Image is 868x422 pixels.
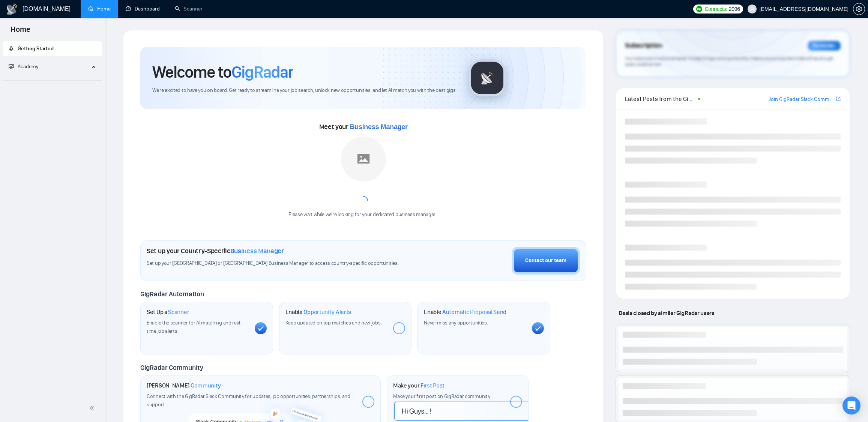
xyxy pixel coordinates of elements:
[152,62,293,82] h1: Welcome to
[808,41,841,51] div: Reminder
[284,211,443,218] div: Please wait while we're looking for your dedicated business manager...
[420,382,445,389] span: First Post
[853,3,865,15] button: setting
[359,196,368,205] span: loading
[469,59,506,97] img: gigradar-logo.png
[147,393,350,408] span: Connect with the GigRadar Slack Community for updates, job opportunities, partnerships, and support.
[5,24,36,40] span: Home
[285,308,351,316] h1: Enable
[625,39,662,52] span: Subscription
[9,46,14,51] span: rocket
[140,363,203,372] span: GigRadar Community
[89,404,97,412] span: double-left
[285,320,382,326] span: Keep updated on top matches and new jobs.
[729,5,740,13] span: 2096
[152,87,457,94] span: We're excited to have you on board. Get ready to streamline your job search, unlock new opportuni...
[9,63,38,70] span: Academy
[836,95,841,102] a: export
[191,382,221,389] span: Community
[393,382,445,389] h1: Make your
[769,95,835,104] a: Join GigRadar Slack Community
[836,96,841,102] span: export
[424,308,506,316] h1: Enable
[696,6,702,12] img: upwork-logo.png
[749,6,755,12] span: user
[512,247,580,275] button: Contact our team
[616,306,717,320] span: Deals closed by similar GigRadar users
[341,137,386,182] img: placeholder.png
[3,77,102,82] li: Academy Homepage
[147,382,221,389] h1: [PERSON_NAME]
[842,396,860,414] div: Open Intercom Messenger
[350,123,408,131] span: Business Manager
[393,393,491,399] span: Make your first post on GigRadar community.
[525,257,566,265] div: Contact our team
[88,6,111,12] a: homeHome
[147,247,284,255] h1: Set up your Country-Specific
[18,45,54,52] span: Getting Started
[424,320,488,326] span: Never miss any opportunities.
[126,6,160,12] a: dashboardDashboard
[303,308,351,316] span: Opportunity Alerts
[319,123,408,131] span: Meet your
[6,3,18,15] img: logo
[175,6,203,12] a: searchScanner
[3,41,102,56] li: Getting Started
[140,290,204,298] span: GigRadar Automation
[853,6,865,12] span: setting
[18,63,38,70] span: Academy
[704,5,727,13] span: Connects:
[625,56,833,68] span: Your subscription will be renewed. To keep things running smoothly, make sure your payment method...
[147,260,407,267] span: Set up your [GEOGRAPHIC_DATA] or [GEOGRAPHIC_DATA] Business Manager to access country-specific op...
[147,308,189,316] h1: Set Up a
[625,94,696,104] span: Latest Posts from the GigRadar Community
[168,308,189,316] span: Scanner
[9,64,14,69] span: fund-projection-screen
[853,6,865,12] a: setting
[147,320,242,334] span: Enable the scanner for AI matching and real-time job alerts.
[442,308,506,316] span: Automatic Proposal Send
[230,247,284,255] span: Business Manager
[231,62,293,82] span: GigRadar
